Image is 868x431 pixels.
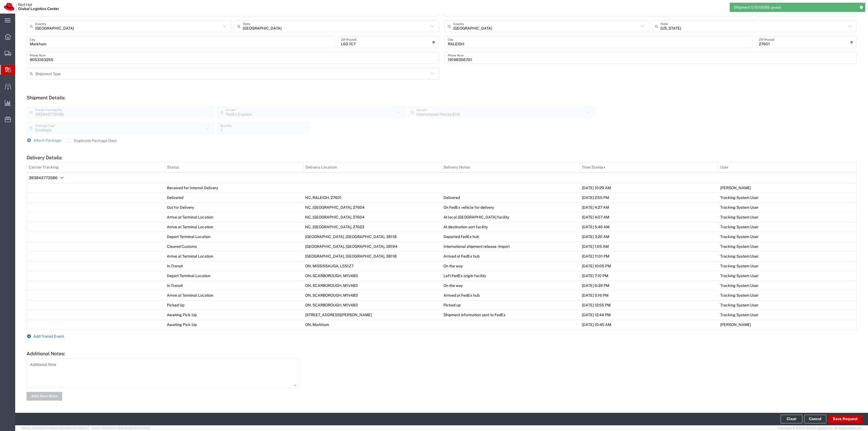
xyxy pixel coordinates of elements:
td: Departed FedEx hub [442,232,580,242]
td: Picked Up [165,300,303,310]
td: [GEOGRAPHIC_DATA], [GEOGRAPHIC_DATA], 38118 [303,232,442,242]
td: Depart Terminal Location [165,271,303,281]
td: Awaiting Pick-Up [165,310,303,320]
td: [PERSON_NAME] [718,320,857,329]
td: ON, MISSISSAUGA, L5S1Z7 [303,261,442,271]
td: Arrived at FedEx hub [442,251,580,261]
td: NC, [GEOGRAPHIC_DATA], 27604 [303,212,442,222]
h5: Shipment Details: [27,95,857,100]
td: [DATE] 10:45 AM [580,320,718,329]
td: Arrive at Terminal Location [165,290,303,300]
td: On the way [442,281,580,290]
td: [DATE] 10:29 AM [580,183,718,193]
td: Arrive at Terminal Location [165,212,303,222]
td: On the way [442,261,580,271]
td: [DATE] 2:55 PM [580,193,718,202]
td: In-Transit [165,281,303,290]
td: Left FedEx origin facility [442,271,580,281]
td: [STREET_ADDRESS][PERSON_NAME] [303,310,442,320]
span: [DATE] 17:21:12 [130,426,150,430]
span: Attach Package [33,138,61,142]
td: ON, SCARBOROUGH, M1V4B3 [303,290,442,300]
td: Arrive at Terminal Location [165,222,303,232]
td: [DATE] 7:10 PM [580,271,718,281]
span: Client: 2025.20.0-e640dba [92,426,150,430]
th: Carrier Tracking [27,162,165,172]
td: [DATE] 5:16 PM [580,290,718,300]
span: Server: 2025.20.0-734e5bc92d9 [22,426,90,430]
td: Delivered [165,193,303,202]
td: [GEOGRAPHIC_DATA], [GEOGRAPHIC_DATA], 38118 [303,251,442,261]
td: ON, SCARBOROUGH, M1V4B3 [303,271,442,281]
td: NC, RALEIGH, 27601 [303,193,442,202]
td: [GEOGRAPHIC_DATA], [GEOGRAPHIC_DATA], 38194 [303,242,442,251]
td: [DATE] 4:07 AM [580,212,718,222]
span: Copyright © [DATE]-[DATE] Agistix Inc., All Rights Reserved [778,426,861,430]
td: [DATE] 12:55 PM [580,300,718,310]
td: Delivered [442,193,580,202]
h5: Delivery Details: [27,155,857,160]
td: [DATE] 6:39 PM [580,281,718,290]
td: ON, Markham [303,320,442,329]
td: Tracking System User [718,290,857,300]
span: 393843773586 [29,175,58,180]
h5: Additional Notes: [27,351,857,356]
td: NC, [GEOGRAPHIC_DATA], 27604 [303,202,442,212]
td: Tracking System User [718,271,857,281]
td: ON, SCARBOROUGH, M1V4B3 [303,300,442,310]
td: Tracking System User [718,232,857,242]
td: Tracking System User [718,251,857,261]
td: Tracking System User [718,222,857,232]
button: Save Request [828,415,862,423]
td: Tracking System User [718,202,857,212]
label: Duplicate Package Data [67,138,117,143]
td: On FedEx vehicle for delivery [442,202,580,212]
td: Depart Terminal Location [165,232,303,242]
td: NC, [GEOGRAPHIC_DATA], 27623 [303,222,442,232]
th: Time Stamp [580,162,718,172]
table: Delivery Details: [27,162,857,330]
th: User [718,162,857,172]
td: [DATE] 5:46 AM [580,222,718,232]
td: Cleared Customs [165,242,303,251]
td: Tracking System User [718,212,857,222]
td: Tracking System User [718,242,857,251]
td: Picked up [442,300,580,310]
td: [DATE] 1:05 AM [580,242,718,251]
td: Arrived at FedEx hub [442,290,580,300]
td: Shipment information sent to FedEx [442,310,580,320]
td: [DATE] 11:01 PM [580,251,718,261]
td: Tracking System User [718,193,857,202]
span: Add Transit Event [33,334,64,338]
td: Tracking System User [718,300,857,310]
td: Tracking System User [718,281,857,290]
button: Clear [781,415,802,423]
td: Arrive at Terminal Location [165,251,303,261]
td: [PERSON_NAME] [718,183,857,193]
td: Received for Internal Delivery [165,183,303,193]
th: Delivery Location [303,162,442,172]
th: Delivery Notes [442,162,580,172]
td: [DATE] 4:27 AM [580,202,718,212]
td: Out for Delivery [165,202,303,212]
span: Shipment 57010689 saved [734,5,781,10]
td: At destination sort facility [442,222,580,232]
td: [DATE] 3:20 AM [580,232,718,242]
a: Cancel [804,415,826,423]
td: At local [GEOGRAPHIC_DATA] facility [442,212,580,222]
td: In-Transit [165,261,303,271]
td: Tracking System User [718,261,857,271]
th: Status [165,162,303,172]
td: [DATE] 12:44 PM [580,310,718,320]
td: [DATE] 10:05 PM [580,261,718,271]
td: ON, SCARBOROUGH, M1V4B3 [303,281,442,290]
td: International shipment release - Import [442,242,580,251]
span: [DATE] 09:51:07 [68,426,90,430]
td: Awaiting Pick-Up [165,320,303,329]
img: logo [4,3,59,11]
td: Tracking System User [718,310,857,320]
